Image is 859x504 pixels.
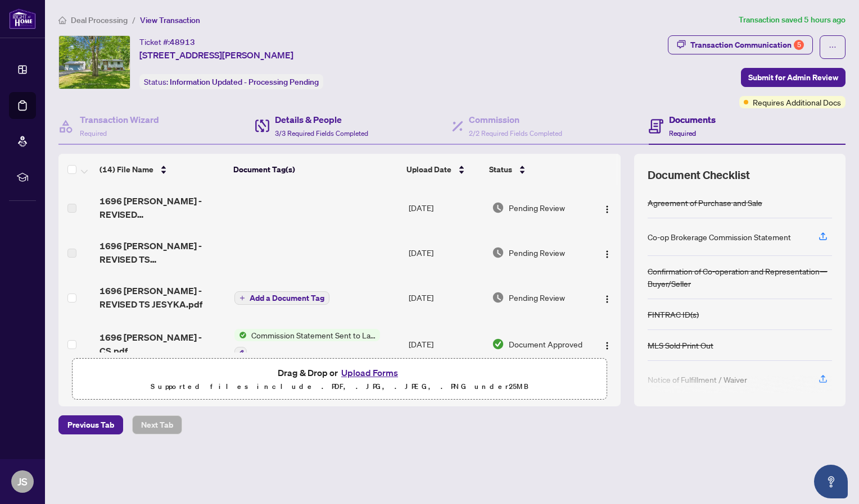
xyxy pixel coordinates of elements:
[100,239,225,266] span: 1696 [PERSON_NAME] - REVISED TS [PERSON_NAME].pdf
[648,373,747,386] div: Notice of Fulfillment / Waiver
[753,96,841,108] span: Requires Additional Docs
[489,163,512,176] span: Status
[648,231,791,243] div: Co-op Brokerage Commission Statement
[509,291,565,304] span: Pending Review
[247,329,380,341] span: Commission Statement Sent to Lawyer
[598,288,616,306] button: Logo
[690,36,804,54] div: Transaction Communication
[132,415,182,434] button: Next Tab
[492,291,504,304] img: Document Status
[234,329,247,341] img: Status Icon
[234,291,329,305] button: Add a Document Tag
[140,15,200,25] span: View Transaction
[234,329,380,359] button: Status IconCommission Statement Sent to Lawyer
[469,129,562,138] span: 2/2 Required Fields Completed
[59,36,130,89] img: IMG-X12336063_1.jpg
[100,331,225,358] span: 1696 [PERSON_NAME] - CS.pdf
[492,201,504,214] img: Document Status
[402,154,485,185] th: Upload Date
[829,43,837,51] span: ellipsis
[669,129,696,138] span: Required
[492,246,504,259] img: Document Status
[603,250,612,259] img: Logo
[17,474,28,489] span: JS
[239,295,245,301] span: plus
[598,199,616,217] button: Logo
[250,294,324,302] span: Add a Document Tag
[404,230,487,275] td: [DATE]
[95,154,229,185] th: (14) File Name
[139,35,195,48] div: Ticket #:
[509,338,582,350] span: Document Approved
[603,295,612,304] img: Logo
[404,320,487,368] td: [DATE]
[814,465,848,498] button: Open asap
[73,359,607,400] span: Drag & Drop orUpload FormsSupported files include .PDF, .JPG, .JPEG, .PNG under25MB
[648,308,699,320] div: FINTRAC ID(s)
[338,365,401,380] button: Upload Forms
[748,68,838,86] span: Submit for Admin Review
[58,415,123,434] button: Previous Tab
[509,246,565,259] span: Pending Review
[469,113,562,126] h4: Commission
[509,201,565,214] span: Pending Review
[669,113,716,126] h4: Documents
[9,8,36,29] img: logo
[100,163,153,176] span: (14) File Name
[648,167,750,183] span: Document Checklist
[668,35,813,54] button: Transaction Communication5
[275,113,368,126] h4: Details & People
[603,205,612,214] img: Logo
[139,48,293,62] span: [STREET_ADDRESS][PERSON_NAME]
[648,265,832,290] div: Confirmation of Co-operation and Representation—Buyer/Seller
[404,275,487,320] td: [DATE]
[739,13,846,26] article: Transaction saved 5 hours ago
[603,341,612,350] img: Logo
[598,244,616,262] button: Logo
[139,74,323,89] div: Status:
[58,16,66,24] span: home
[598,335,616,353] button: Logo
[100,284,225,311] span: 1696 [PERSON_NAME] - REVISED TS JESYKA.pdf
[794,40,804,50] div: 5
[741,68,846,87] button: Submit for Admin Review
[80,113,159,126] h4: Transaction Wizard
[79,380,600,393] p: Supported files include .PDF, .JPG, .JPEG, .PNG under 25 MB
[80,129,107,138] span: Required
[275,129,368,138] span: 3/3 Required Fields Completed
[406,163,451,176] span: Upload Date
[492,338,504,350] img: Document Status
[234,291,329,305] button: Add a Document Tag
[648,339,713,351] div: MLS Sold Print Out
[71,15,128,25] span: Deal Processing
[67,416,114,434] span: Previous Tab
[170,37,195,47] span: 48913
[404,185,487,230] td: [DATE]
[278,365,401,380] span: Drag & Drop or
[132,13,135,26] li: /
[648,196,762,209] div: Agreement of Purchase and Sale
[485,154,588,185] th: Status
[170,77,319,87] span: Information Updated - Processing Pending
[100,194,225,221] span: 1696 [PERSON_NAME] - REVISED [PERSON_NAME].pdf
[229,154,402,185] th: Document Tag(s)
